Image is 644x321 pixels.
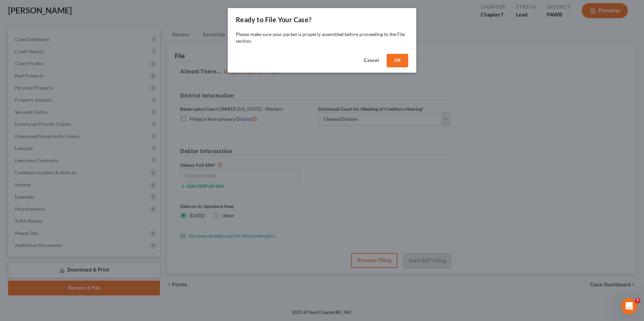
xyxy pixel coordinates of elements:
button: Cancel [358,54,384,67]
div: Ready to File Your Case? [236,15,312,24]
iframe: Intercom live chat [621,298,637,314]
span: 7 [635,298,640,304]
button: OK [387,54,408,67]
p: Please make sure your packet is properly assembled before proceeding to the File section. [236,31,408,44]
